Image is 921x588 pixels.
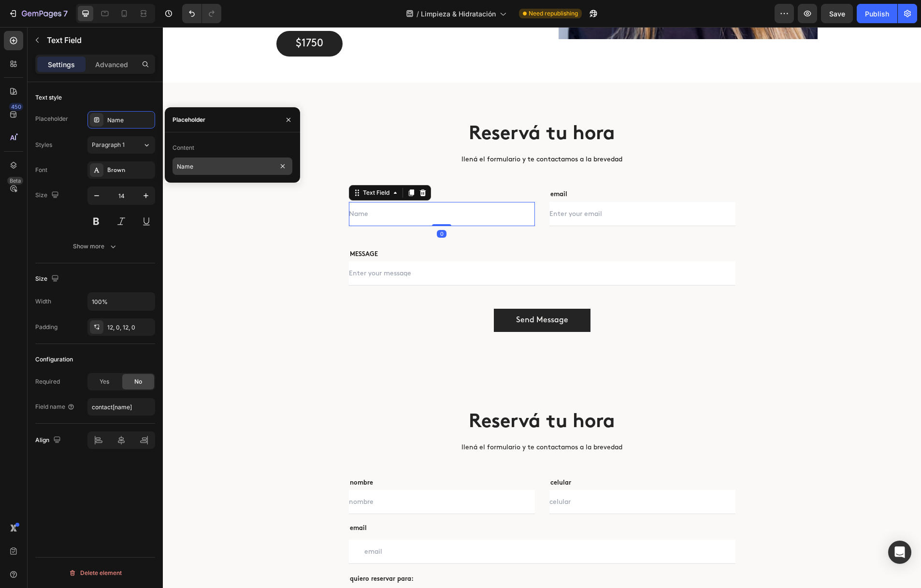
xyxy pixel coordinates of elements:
[173,115,205,124] div: Placeholder
[9,103,23,111] div: 450
[186,175,372,199] input: Name
[107,323,153,332] div: 12, 0, 12, 0
[35,355,73,364] div: Configuration
[198,161,229,170] div: Text Field
[421,9,496,19] span: Limpieza & Hidratación
[182,4,221,23] div: Undo/Redo
[187,452,371,461] p: nombre
[417,9,419,19] span: /
[35,377,60,386] div: Required
[92,141,125,149] span: Paragraph 1
[186,513,573,537] input: email
[35,166,47,174] div: Font
[187,497,572,507] p: email
[163,27,921,588] iframe: To enrich screen reader interactions, please activate Accessibility in Grammarly extension settings
[35,189,61,202] div: Size
[4,4,72,23] button: 7
[186,162,372,174] div: Rich Text Editor. Editing area: main
[186,234,573,258] input: Enter your message
[35,297,51,306] div: Width
[387,463,573,487] input: celular
[387,175,573,199] input: Enter your email
[63,8,68,19] p: 7
[388,163,572,173] p: email
[134,377,142,386] span: No
[186,94,573,121] h2: To enrich screen reader interactions, please activate Accessibility in Grammarly extension settings
[35,115,68,123] div: Placeholder
[73,242,118,251] div: Show more
[35,141,52,149] div: Styles
[107,116,153,125] div: Name
[821,4,853,23] button: Save
[331,282,428,305] button: Send Message
[186,125,573,139] div: Rich Text Editor. Editing area: main
[829,10,845,18] span: Save
[388,452,572,461] p: celular
[87,398,155,416] input: E.g. contact[name]
[187,126,572,138] p: llená el formulario y te contactamos a la brevedad
[187,548,572,558] p: quiero reservar para:
[353,287,405,299] div: Send Message
[186,382,573,409] h2: Reservá tu hora
[857,4,897,23] button: Publish
[888,541,911,564] div: Open Intercom Messenger
[186,463,372,487] input: nombre
[187,95,572,120] p: Reservá tu hora
[88,293,155,310] input: Auto
[87,136,155,154] button: Paragraph 1
[35,93,62,102] div: Text style
[274,203,284,211] div: 0
[7,177,23,185] div: Beta
[35,402,75,411] div: Field name
[187,223,572,233] p: MESSAGE
[95,59,128,70] p: Advanced
[35,323,58,331] div: Padding
[35,238,155,255] button: Show more
[100,377,109,386] span: Yes
[69,567,122,579] div: Delete element
[187,414,572,426] p: llená el formulario y te contactamos a la brevedad
[35,272,61,286] div: Size
[387,162,573,174] div: Rich Text Editor. Editing area: main
[173,143,194,152] div: Content
[47,34,151,46] p: Text Field
[107,166,153,175] div: Brown
[35,565,155,581] button: Delete element
[187,163,371,173] p: nombre
[865,9,889,19] div: Publish
[529,9,578,18] span: Need republishing
[35,434,63,447] div: Align
[173,158,292,175] input: Enter your text
[48,59,75,70] p: Settings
